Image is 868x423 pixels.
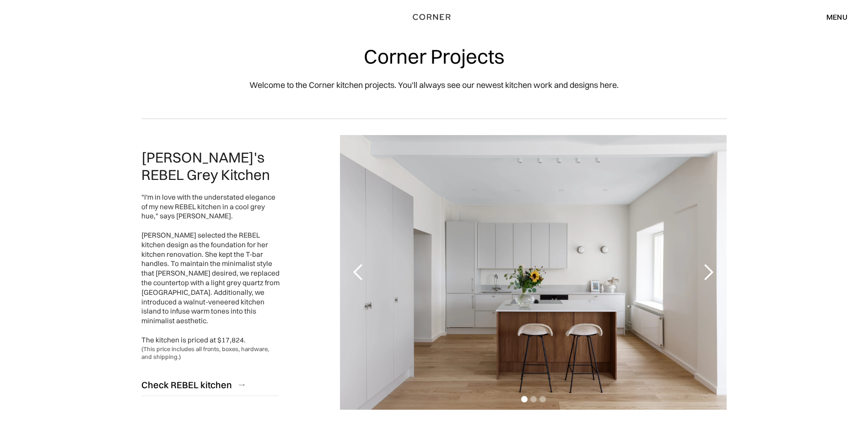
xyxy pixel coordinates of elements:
[141,374,280,396] a: Check REBEL kitchen
[826,13,847,21] div: menu
[402,11,466,23] a: home
[364,46,505,67] h1: Corner Projects
[521,396,528,402] div: Show slide 1 of 3
[141,193,280,345] div: "I'm in love with the understated elegance of my new REBEL kitchen in a cool grey hue," says [PER...
[249,79,619,91] p: Welcome to the Corner kitchen projects. You'll always see our newest kitchen work and designs here.
[141,345,280,361] div: (This price includes all fronts, boxes, hardware, and shipping.)
[141,149,280,184] h2: [PERSON_NAME]'s REBEL Grey Kitchen
[340,135,727,410] div: 1 of 3
[817,9,847,25] div: menu
[340,135,377,410] div: previous slide
[539,396,546,402] div: Show slide 3 of 3
[340,135,727,410] div: carousel
[530,396,537,402] div: Show slide 2 of 3
[141,379,232,391] div: Check REBEL kitchen
[690,135,727,410] div: next slide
